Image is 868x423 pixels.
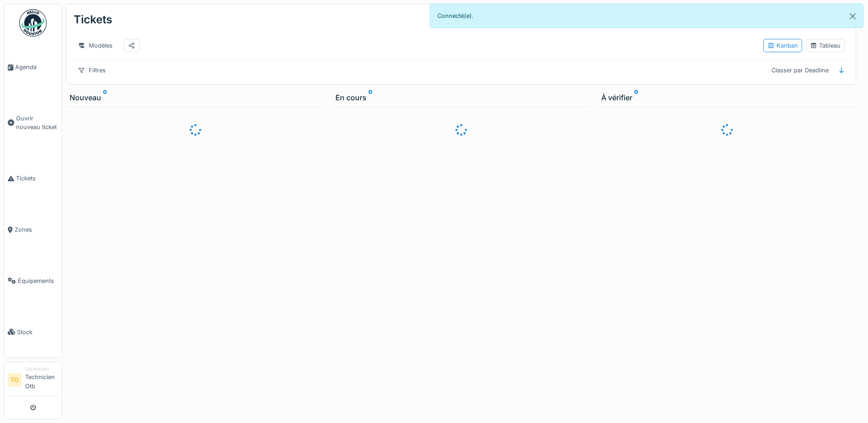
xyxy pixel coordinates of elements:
div: Tableau [810,41,841,50]
a: TO TechnicienTechnicien Otb [8,366,58,396]
a: Ouvrir nouveau ticket [4,93,62,153]
div: Classer par Deadline [767,64,833,77]
span: Stock [17,328,58,336]
span: Ouvrir nouveau ticket [16,114,58,131]
div: Tickets [74,8,112,32]
span: Équipements [18,277,58,285]
div: Modèles [74,39,117,52]
a: Zones [4,204,62,255]
div: Nouveau [70,92,321,103]
a: Stock [4,306,62,358]
sup: 0 [634,92,638,103]
li: Technicien Otb [25,366,58,394]
a: Tickets [4,153,62,204]
span: Tickets [16,174,58,183]
span: Agenda [15,63,58,71]
button: Close [842,4,863,28]
img: Badge_color-CXgf-gQk.svg [19,9,47,37]
div: Connecté(e). [430,4,864,28]
div: Filtres [74,64,110,77]
a: Équipements [4,255,62,306]
sup: 0 [103,92,107,103]
sup: 0 [368,92,372,103]
li: TO [8,373,22,387]
div: Technicien [25,366,58,373]
span: Zones [15,225,58,234]
a: Agenda [4,42,62,93]
div: Kanban [767,41,798,50]
div: À vérifier [601,92,852,103]
div: En cours [335,92,587,103]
